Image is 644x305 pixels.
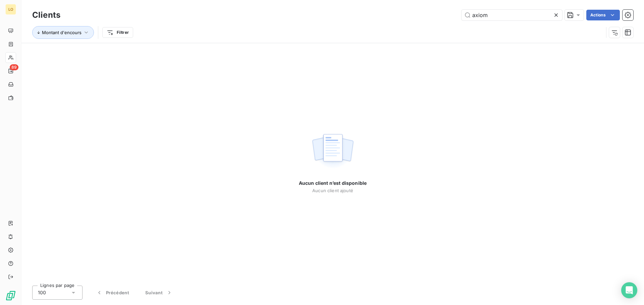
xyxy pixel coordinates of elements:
span: Aucun client ajouté [312,188,353,193]
span: 89 [10,64,18,70]
button: Filtrer [102,27,133,38]
div: LO [5,4,16,15]
span: 100 [38,289,46,296]
button: Suivant [137,286,181,300]
div: Open Intercom Messenger [621,282,637,298]
span: Montant d'encours [42,30,82,35]
button: Précédent [88,286,137,300]
input: Rechercher [462,10,562,20]
span: Aucun client n’est disponible [299,180,367,186]
img: Logo LeanPay [5,290,16,301]
button: Actions [586,10,620,20]
h3: Clients [32,9,60,21]
button: Montant d'encours [32,26,94,39]
img: empty state [311,130,354,172]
